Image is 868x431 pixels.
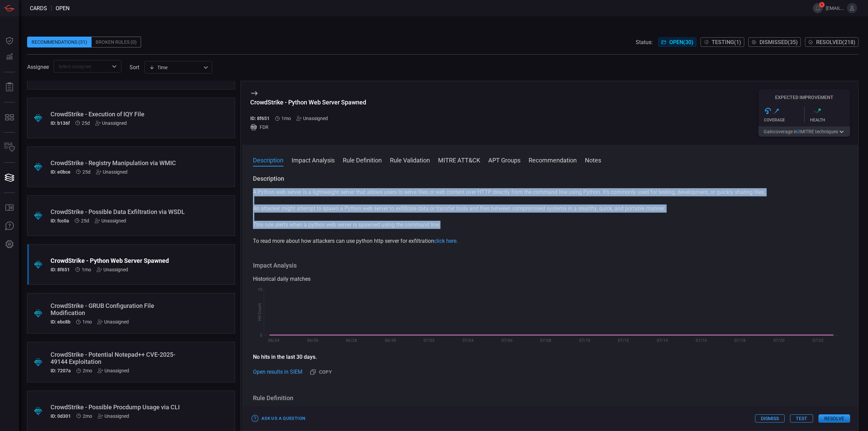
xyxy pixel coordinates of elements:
[250,99,366,106] div: CrowdStrike - Python Web Server Spawned
[755,414,785,423] button: Dismiss
[540,338,551,343] text: 07/08
[1,139,18,156] button: Inventory
[97,319,129,325] div: Unassigned
[385,338,396,343] text: 06/30
[98,368,129,373] div: Unassigned
[529,156,577,164] button: Recommendation
[764,118,804,122] div: Coverage
[258,287,262,292] text: 10
[51,267,70,272] h5: ID: 8f651
[818,414,850,423] button: Resolve
[296,116,328,121] div: Unassigned
[51,169,71,175] h5: ID: e0bce
[30,5,47,12] span: Cards
[253,175,847,183] h3: Description
[1,49,18,65] button: Detections
[813,3,823,13] button: 6
[701,37,744,47] button: Testing(1)
[758,95,850,100] h5: Expected Improvement
[488,156,520,164] button: APT Groups
[253,354,317,360] strong: No hits in the last 30 days.
[1,218,18,234] button: Ask Us A Question
[712,39,741,45] span: Testing ( 1 )
[250,116,270,121] h5: ID: 8f651
[51,120,70,126] h5: ID: b136f
[51,257,186,264] div: CrowdStrike - Python Web Server Spawned
[96,169,127,175] div: Unassigned
[307,338,318,343] text: 06/26
[346,338,357,343] text: 06/28
[250,124,366,131] div: FDR
[826,5,844,11] span: [EMAIL_ADDRESS][DOMAIN_NAME]
[95,218,126,223] div: Unassigned
[816,39,855,45] span: Resolved ( 218 )
[1,79,18,95] button: Reports
[805,37,859,47] button: Resolved(218)
[27,37,92,47] div: Recommendations (31)
[790,414,813,423] button: Test
[748,37,801,47] button: Dismissed(35)
[281,116,291,121] span: Aug 03, 2025 3:25 AM
[462,338,474,343] text: 07/04
[51,319,71,325] h5: ID: ebc8b
[253,368,302,376] a: Open results in SIEM
[1,170,18,186] button: Cards
[292,156,335,164] button: Impact Analysis
[797,129,800,134] span: 3
[585,156,601,164] button: Notes
[618,338,629,343] text: 07/12
[257,303,262,321] text: Hit Count
[83,368,92,373] span: Jul 05, 2025 11:47 PM
[758,126,850,137] button: Gaincoverage in3MITRE techniques
[759,39,798,45] span: Dismissed ( 35 )
[253,275,847,283] div: Historical daily matches
[149,64,201,71] div: Time
[696,338,707,343] text: 07/16
[812,338,824,343] text: 07/22
[579,338,590,343] text: 07/10
[636,39,653,45] span: Status:
[734,338,746,343] text: 07/18
[51,302,186,316] div: CrowdStrike - GRUB Configuration File Modification
[250,413,307,424] button: Ask Us a Question
[110,62,119,71] button: Open
[92,37,141,47] div: Broken Rules (0)
[434,238,458,244] a: click here.
[83,413,92,419] span: Jul 05, 2025 11:47 PM
[27,64,49,70] span: Assignee
[1,33,18,49] button: Dashboard
[1,236,18,253] button: Preferences
[51,413,71,419] h5: ID: 0d301
[343,156,382,164] button: Rule Definition
[773,338,785,343] text: 07/20
[82,267,91,272] span: Aug 03, 2025 3:25 AM
[810,118,850,122] div: Health
[260,333,262,338] text: 0
[669,39,693,45] span: Open ( 30 )
[82,169,91,175] span: Aug 10, 2025 12:24 AM
[253,156,283,164] button: Description
[56,5,70,12] span: open
[81,218,89,223] span: Aug 10, 2025 12:24 AM
[1,109,18,125] button: MITRE - Detection Posture
[51,351,186,365] div: CrowdStrike - Potential Notepad++ CVE-2025-49144 Exploitation
[253,221,847,229] p: This rule alerts when a python web server is spawned using the command line.
[51,111,186,118] div: CrowdStrike - Execution of IQY File
[51,404,186,411] div: CrowdStrike - Possible Procdump Usage via CLI
[1,200,18,216] button: Rule Catalog
[253,204,847,213] p: An attacker might attempt to spawn a Python web server to exfiltrate data or transfer tools and f...
[657,338,668,343] text: 07/14
[819,2,825,7] span: 6
[98,413,129,419] div: Unassigned
[423,338,435,343] text: 07/02
[658,37,696,47] button: Open(30)
[130,64,139,71] label: sort
[51,208,186,215] div: CrowdStrike - Possible Data Exfiltration via WSDL
[253,188,847,196] p: A Python web server is a lightweight server that allows users to serve files or web content over ...
[51,218,69,223] h5: ID: fcc0a
[253,237,847,245] p: To read more about how attackers can use python http server for exfiltration
[51,368,71,373] h5: ID: 7207a
[253,394,847,402] h3: Rule Definition
[253,261,847,270] h3: Impact Analysis
[308,367,335,378] button: Copy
